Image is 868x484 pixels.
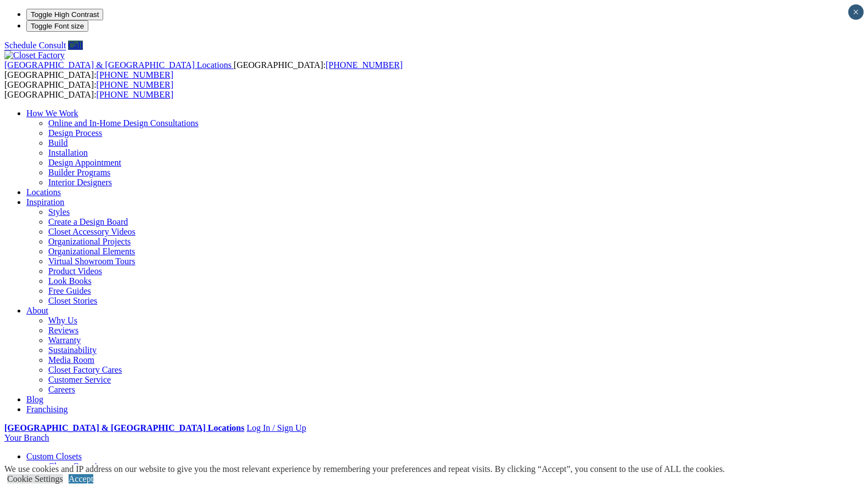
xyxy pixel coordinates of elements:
[48,365,122,374] a: Closet Factory Cares
[48,178,112,187] a: Interior Designers
[26,9,103,20] button: Toggle High Contrast
[48,237,131,246] a: Organizational Projects
[4,433,49,442] a: Your Branch
[26,452,82,461] a: Custom Closets
[246,423,306,432] a: Log In / Sign Up
[48,335,81,345] a: Warranty
[48,355,94,365] a: Media Room
[31,22,84,30] span: Toggle Font size
[4,80,173,99] span: [GEOGRAPHIC_DATA]: [GEOGRAPHIC_DATA]:
[4,464,725,474] div: We use cookies and IP address on our website to give you the most relevant experience by remember...
[4,50,65,60] img: Closet Factory
[48,257,136,266] a: Virtual Showroom Tours
[48,207,70,217] a: Styles
[4,60,234,70] a: [GEOGRAPHIC_DATA] & [GEOGRAPHIC_DATA] Locations
[68,41,83,50] a: Call
[69,474,93,483] a: Accept
[48,266,102,276] a: Product Videos
[48,148,88,157] a: Installation
[48,118,199,128] a: Online and In-Home Design Consultations
[97,90,173,99] a: [PHONE_NUMBER]
[4,41,66,50] a: Schedule Consult
[325,60,402,70] a: [PHONE_NUMBER]
[48,227,136,236] a: Closet Accessory Videos
[48,326,78,335] a: Reviews
[48,138,68,147] a: Build
[4,60,403,79] span: [GEOGRAPHIC_DATA]: [GEOGRAPHIC_DATA]:
[48,385,75,394] a: Careers
[7,474,63,483] a: Cookie Settings
[97,70,173,79] a: [PHONE_NUMBER]
[26,395,43,404] a: Blog
[848,4,864,20] button: Close
[48,375,111,384] a: Customer Service
[26,109,78,118] a: How We Work
[48,462,111,471] a: Closet Organizers
[48,316,77,325] a: Why Us
[31,10,99,19] span: Toggle High Contrast
[48,296,97,305] a: Closet Stories
[26,20,88,32] button: Toggle Font size
[26,306,48,315] a: About
[48,286,91,295] a: Free Guides
[4,60,232,70] span: [GEOGRAPHIC_DATA] & [GEOGRAPHIC_DATA] Locations
[48,276,92,286] a: Look Books
[26,405,68,414] a: Franchising
[48,247,135,256] a: Organizational Elements
[26,197,64,207] a: Inspiration
[48,158,121,167] a: Design Appointment
[48,345,97,355] a: Sustainability
[48,217,128,226] a: Create a Design Board
[97,80,173,89] a: [PHONE_NUMBER]
[48,168,110,177] a: Builder Programs
[48,128,102,138] a: Design Process
[26,187,61,197] a: Locations
[4,423,244,432] a: [GEOGRAPHIC_DATA] & [GEOGRAPHIC_DATA] Locations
